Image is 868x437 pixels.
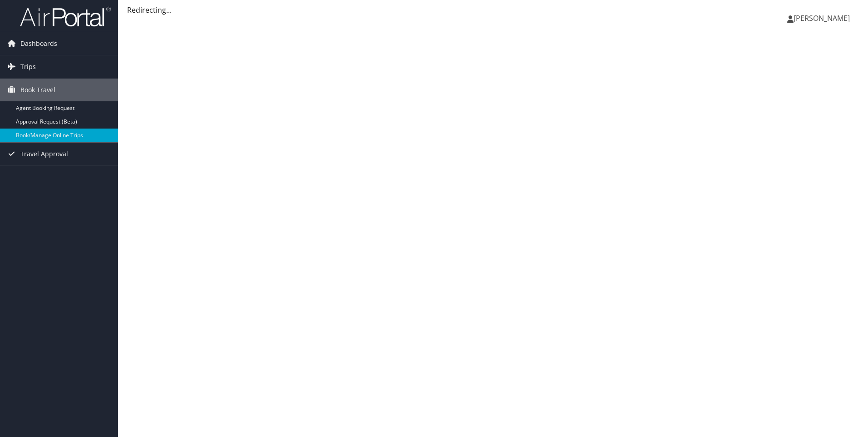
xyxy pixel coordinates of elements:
[20,6,111,27] img: airportal-logo.png
[794,13,850,23] span: [PERSON_NAME]
[20,32,57,55] span: Dashboards
[20,79,55,101] span: Book Travel
[787,5,859,32] a: [PERSON_NAME]
[20,143,68,165] span: Travel Approval
[20,55,36,78] span: Trips
[127,5,859,15] div: Redirecting...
